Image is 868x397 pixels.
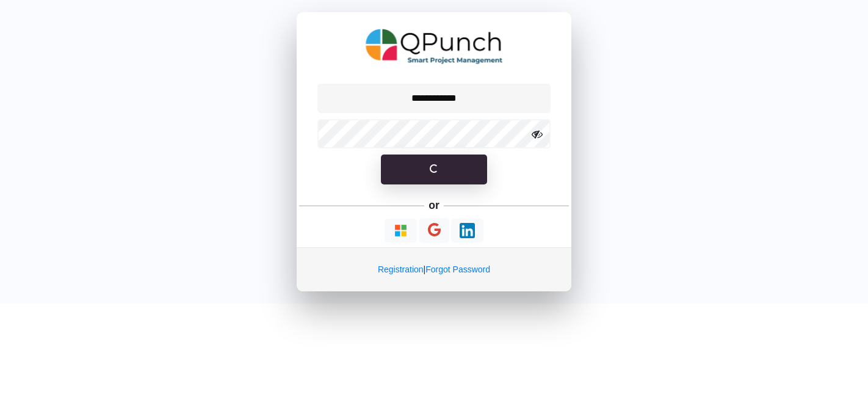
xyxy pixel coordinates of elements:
img: Loading... [393,223,408,238]
button: Continue With LinkedIn [451,219,483,242]
div: | [297,247,571,291]
button: Continue With Microsoft Azure [385,219,417,242]
a: Registration [378,264,424,274]
img: Loading... [460,223,475,238]
h5: or [427,197,442,214]
button: Continue With Google [419,218,449,243]
img: QPunch [366,24,503,68]
a: Forgot Password [425,264,490,274]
